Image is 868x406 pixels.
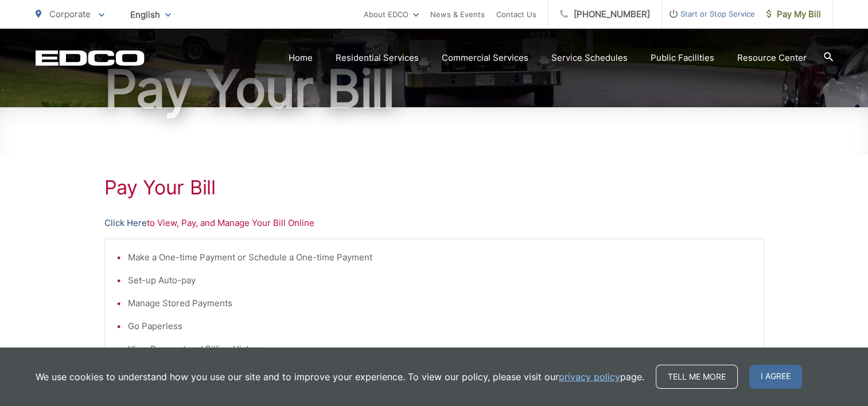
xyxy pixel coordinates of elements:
[128,296,752,310] li: Manage Stored Payments
[656,365,738,389] a: Tell me more
[49,9,91,19] span: Corporate
[559,370,620,384] a: privacy policy
[36,370,644,384] p: We use cookies to understand how you use our site and to improve your experience. To view our pol...
[364,7,419,21] a: About EDCO
[128,342,752,356] li: View Payment and Billing History
[104,176,764,199] h1: Pay Your Bill
[496,7,536,21] a: Contact Us
[289,51,313,65] a: Home
[442,51,528,65] a: Commercial Services
[766,7,821,21] span: Pay My Bill
[36,60,833,118] h1: Pay Your Bill
[128,319,752,333] li: Go Paperless
[122,5,180,25] span: English
[749,365,802,389] span: I agree
[336,51,419,65] a: Residential Services
[737,51,807,65] a: Resource Center
[36,50,145,66] a: EDCD logo. Return to the homepage.
[430,7,485,21] a: News & Events
[551,51,628,65] a: Service Schedules
[104,216,147,230] a: Click Here
[128,274,752,287] li: Set-up Auto-pay
[104,216,764,230] p: to View, Pay, and Manage Your Bill Online
[651,51,714,65] a: Public Facilities
[128,251,752,264] li: Make a One-time Payment or Schedule a One-time Payment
